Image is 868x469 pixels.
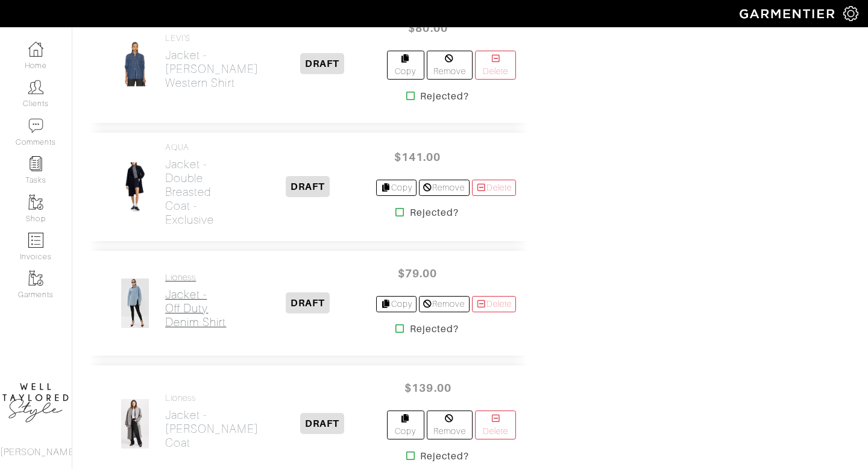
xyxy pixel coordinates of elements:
[843,6,858,21] img: gear-icon-white-bd11855cb880d31180b6d7d6211b90ccbf57a29d726f0c71d8c61bd08dd39cc2.png
[420,449,469,464] strong: Rejected?
[419,180,469,196] a: Remove
[28,233,43,248] img: orders-icon-0abe47150d42831381b5fb84f609e132dff9fe21cb692f30cb5eec754e2cba89.png
[286,292,330,313] span: DRAFT
[165,288,239,329] h2: Jacket - Off Duty Denim Shirt
[165,142,239,227] a: AQUA Jacket -Double Breasted Coat - Exclusive
[387,411,424,439] a: Copy
[165,33,259,90] a: LEVI'S Jacket -[PERSON_NAME] Western Shirt
[28,42,43,57] img: dashboard-icon-dbcd8f5a0b271acd01030246c82b418ddd0df26cd7fceb0bd07c9910d44c42f6.png
[381,144,453,170] span: $141.00
[472,180,517,196] a: Delete
[121,278,149,329] img: yCBcFBTFRs3J1LF7FwHzW8bE
[376,296,417,312] a: Copy
[28,271,43,286] img: garments-icon-b7da505a4dc4fd61783c78ac3ca0ef83fa9d6f193b1c9dc38574b1d14d53ca28.png
[419,296,469,312] a: Remove
[115,162,156,212] img: UK1DmCHXUFkeapazHBoJWDcZ
[734,3,843,24] img: garmentier-logo-header-white-b43fb05a5012e4ada735d5af1a66efaba907eab6374d6393d1fbf88cb4ef424d.png
[28,118,43,133] img: comment-icon-a0a6a9ef722e966f86d9cbdc48e553b5cf19dbc54f86b18d962a5391bc8f6eb6.png
[165,157,239,227] h2: Jacket - Double Breasted Coat - Exclusive
[119,39,150,89] img: pydRSXKGwvhso6d4pETF36vV
[410,322,459,336] strong: Rejected?
[165,408,259,450] h2: Jacket - [PERSON_NAME] Coat
[165,142,239,153] h4: AQUA
[165,393,259,403] h4: Lioness
[286,176,330,197] span: DRAFT
[300,53,344,74] span: DRAFT
[165,48,259,90] h2: Jacket - [PERSON_NAME] Western Shirt
[28,195,43,210] img: garments-icon-b7da505a4dc4fd61783c78ac3ca0ef83fa9d6f193b1c9dc38574b1d14d53ca28.png
[300,413,344,434] span: DRAFT
[165,272,239,329] a: Lioness Jacket -Off Duty Denim Shirt
[410,206,459,220] strong: Rejected?
[165,33,259,43] h4: LEVI'S
[28,80,43,95] img: clients-icon-6bae9207a08558b7cb47a8932f037763ab4055f8c8b6bfacd5dc20c3e0201464.png
[121,398,149,449] img: M5GNEmoy2Pz341zAgryMTBcz
[387,51,424,80] a: Copy
[28,156,43,171] img: reminder-icon-8004d30b9f0a5d33ae49ab947aed9ed385cf756f9e5892f1edd6e32f2345188e.png
[475,51,516,80] a: Delete
[472,296,517,312] a: Delete
[376,180,417,196] a: Copy
[427,411,473,439] a: Remove
[165,393,259,450] a: Lioness Jacket -[PERSON_NAME] Coat
[427,51,473,80] a: Remove
[475,411,516,439] a: Delete
[392,375,464,401] span: $139.00
[381,260,453,286] span: $79.00
[392,15,464,41] span: $80.00
[420,89,469,104] strong: Rejected?
[165,272,239,283] h4: Lioness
